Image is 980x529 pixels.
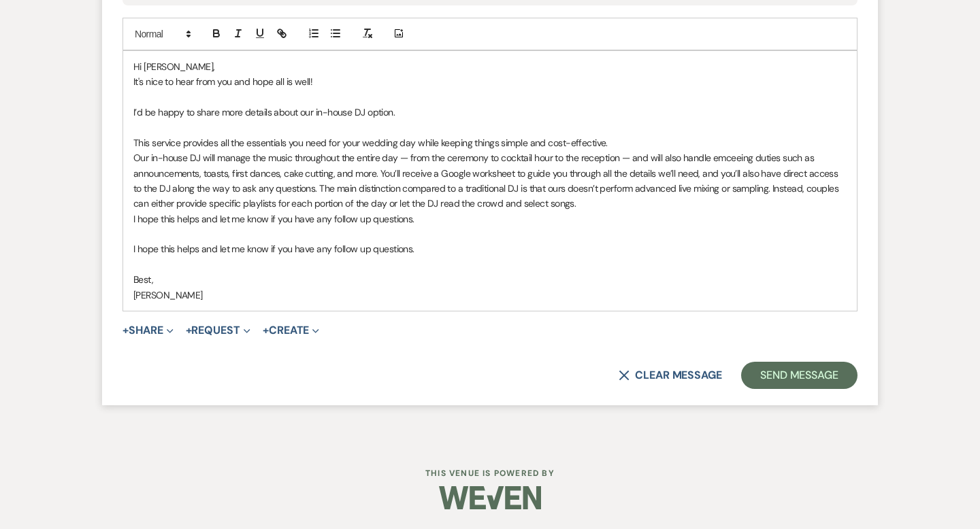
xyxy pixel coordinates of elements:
p: Our in-house DJ will manage the music throughout the entire day — from the ceremony to cocktail h... [133,150,847,211]
p: [PERSON_NAME] [133,288,847,303]
p: I hope this helps and let me know if you have any follow up questions. [133,241,847,256]
button: Send Message [741,362,857,389]
img: Weven Logo [439,474,541,522]
button: Clear message [619,370,722,381]
p: Best, [133,272,847,287]
span: + [263,325,269,336]
button: Request [186,325,250,336]
span: + [186,325,192,336]
button: Create [263,325,319,336]
p: It's nice to hear from you and hope all is well! [133,74,847,89]
button: Share [122,325,174,336]
span: + [122,325,129,336]
p: This service provides all the essentials you need for your wedding day while keeping things simpl... [133,135,847,150]
p: I’d be happy to share more details about our in-house DJ option. [133,105,847,120]
p: Hi [PERSON_NAME], [133,59,847,74]
p: I hope this helps and let me know if you have any follow up questions. [133,211,847,226]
